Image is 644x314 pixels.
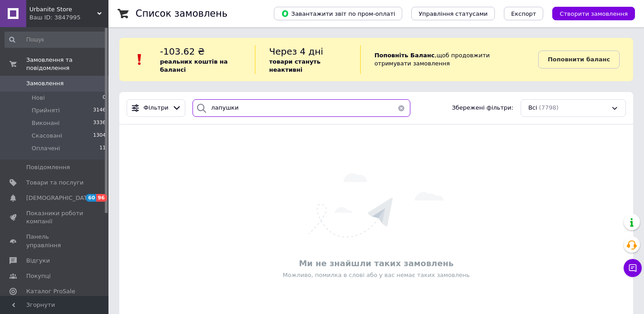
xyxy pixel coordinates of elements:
[26,163,70,171] span: Повідомлення
[160,46,205,57] span: -103.62 ₴
[411,7,495,20] button: Управління статусами
[504,7,544,20] button: Експорт
[32,94,45,102] span: Нові
[26,257,50,265] span: Відгуки
[32,119,60,127] span: Виконані
[124,258,629,269] div: Ми не знайшли таких замовлень
[26,209,84,226] span: Показники роботи компанії
[26,233,84,249] span: Панель управління
[543,10,635,17] a: Створити замовлення
[269,46,323,57] span: Через 4 дні
[624,259,642,277] button: Чат з покупцем
[133,53,146,66] img: :exclamation:
[160,58,228,73] b: реальних коштів на балансі
[32,144,60,152] span: Оплачені
[528,104,537,112] span: Всі
[548,56,610,63] b: Поповнити баланс
[5,32,107,48] input: Пошук
[392,99,410,117] button: Очистить
[29,5,97,14] span: Urbanite Store
[29,14,108,22] div: Ваш ID: 3847995
[96,194,107,202] span: 96
[538,51,620,69] a: Поповнити баланс
[552,7,635,20] button: Створити замовлення
[124,271,629,279] div: Можливо, помилка в слові або у вас немає таких замовлень
[281,9,395,18] span: Завантажити звіт по пром-оплаті
[274,7,402,20] button: Завантажити звіт по пром-оплаті
[32,106,60,115] span: Прийняті
[136,8,227,19] h1: Список замовлень
[93,119,106,127] span: 3336
[374,52,434,59] b: Поповніть Баланс
[26,272,51,280] span: Покупці
[26,179,84,187] span: Товари та послуги
[144,104,169,112] span: Фільтри
[26,194,93,202] span: [DEMOGRAPHIC_DATA]
[269,58,320,73] b: товари стануть неактивні
[360,45,538,74] div: , щоб продовжити отримувати замовлення
[93,132,106,140] span: 1304
[539,104,559,111] span: (7798)
[559,10,628,17] span: Створити замовлення
[452,104,513,112] span: Збережені фільтри:
[26,79,64,88] span: Замовлення
[99,144,106,152] span: 11
[32,132,62,140] span: Скасовані
[193,99,410,117] input: Пошук за номером замовлення, ПІБ покупця, номером телефону, Email, номером накладної
[418,10,488,17] span: Управління статусами
[26,56,108,72] span: Замовлення та повідомлення
[309,173,444,237] img: Нічого не знайдено
[26,287,75,296] span: Каталог ProSale
[103,94,106,102] span: 0
[511,10,536,17] span: Експорт
[86,194,96,202] span: 60
[93,106,106,115] span: 3146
